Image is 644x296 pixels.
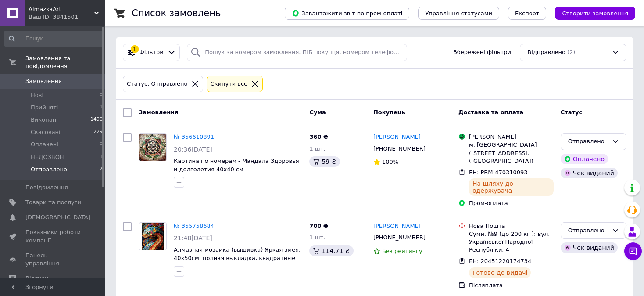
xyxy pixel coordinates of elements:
a: № 355758684 [174,223,214,229]
h1: Список замовлень [132,8,221,18]
span: Показники роботи компанії [25,228,81,244]
span: Створити замовлення [562,10,628,17]
span: 21:48[DATE] [174,235,212,242]
span: Панель управління [25,252,81,267]
a: Картина по номерам - Мандала Здоровья и долголетия 40х40 см [174,158,299,173]
span: Скасовані [31,128,61,136]
span: Покупець [373,109,405,116]
span: Нові [31,91,43,99]
span: Відгуки [25,274,48,282]
span: 1 шт. [309,234,325,241]
div: Готово до видачі [469,267,531,278]
div: Отправлено [568,137,608,146]
span: 1 шт. [309,145,325,152]
span: 0 [100,141,103,148]
span: Cума [309,109,326,116]
span: НЕДОЗВОН [31,153,64,161]
span: Замовлення [25,77,62,85]
span: Доставка та оплата [458,109,523,116]
span: 700 ₴ [309,223,328,229]
span: Отправлено [31,166,67,173]
span: Замовлення та повідомлення [25,54,105,70]
img: Фото товару [139,134,166,161]
span: Без рейтингу [382,248,422,254]
div: Чек виданий [561,242,618,253]
button: Чат з покупцем [624,242,642,260]
div: 114.71 ₴ [309,245,353,256]
span: (2) [567,49,575,55]
span: Завантажити звіт по пром-оплаті [292,9,402,17]
span: [DEMOGRAPHIC_DATA] [25,213,90,221]
div: Оплачено [561,154,608,164]
a: Фото товару [139,133,167,161]
span: Управління статусами [425,10,492,17]
div: 59 ₴ [309,156,340,167]
div: Ваш ID: 3841501 [29,13,105,21]
div: [PERSON_NAME] [469,133,554,141]
button: Завантажити звіт по пром-оплаті [285,7,409,20]
div: На шляху до одержувача [469,178,554,196]
input: Пошук [4,31,104,47]
a: Створити замовлення [546,10,635,16]
a: № 356610891 [174,134,214,140]
a: [PERSON_NAME] [373,222,421,231]
a: Фото товару [139,222,167,250]
div: Нова Пошта [469,222,554,230]
div: Пром-оплата [469,199,554,207]
span: Оплачені [31,141,58,148]
span: 360 ₴ [309,134,328,140]
div: Cкинути все [209,79,250,89]
span: Фільтри [140,48,164,57]
button: Управління статусами [418,7,499,20]
span: 1 [100,104,103,112]
div: [PHONE_NUMBER] [372,232,427,243]
div: [PHONE_NUMBER] [372,143,427,155]
span: Експорт [515,10,540,17]
button: Експорт [508,7,547,20]
span: ЕН: PRM-470310093 [469,169,528,176]
span: 229 [93,128,103,136]
a: [PERSON_NAME] [373,133,421,141]
a: Алмазная мозаика (вышивка) Яркая змея, 40х50см, полная выкладка, квадратные камни, на подрамнике [174,246,301,269]
span: 1 [100,153,103,161]
input: Пошук за номером замовлення, ПІБ покупця, номером телефону, Email, номером накладної [187,44,407,61]
div: Післяплата [469,282,554,289]
span: 2 [100,166,103,173]
button: Створити замовлення [555,7,635,20]
div: Суми, №9 (до 200 кг ): вул. Української Народної Республіки, 4 [469,230,554,254]
div: Отправлено [568,226,608,235]
div: Чек виданий [561,168,618,178]
span: Прийняті [31,104,58,112]
span: AlmazkaArt [29,5,94,13]
span: ЕН: 20451220174734 [469,258,531,264]
span: 20:36[DATE] [174,146,212,153]
div: 1 [131,45,139,53]
span: 0 [100,91,103,99]
div: Статус: Отправлено [125,79,190,89]
span: Товари та послуги [25,199,81,206]
span: Відправлено [527,48,565,57]
span: 100% [382,159,398,165]
span: Повідомлення [25,184,68,191]
span: Збережені фільтри: [453,48,513,57]
img: Фото товару [142,223,164,250]
span: Замовлення [139,109,178,116]
span: Виконані [31,116,58,124]
span: Статус [561,109,583,116]
span: 1490 [90,116,103,124]
div: м. [GEOGRAPHIC_DATA] ([STREET_ADDRESS], ([GEOGRAPHIC_DATA]) [469,141,554,165]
